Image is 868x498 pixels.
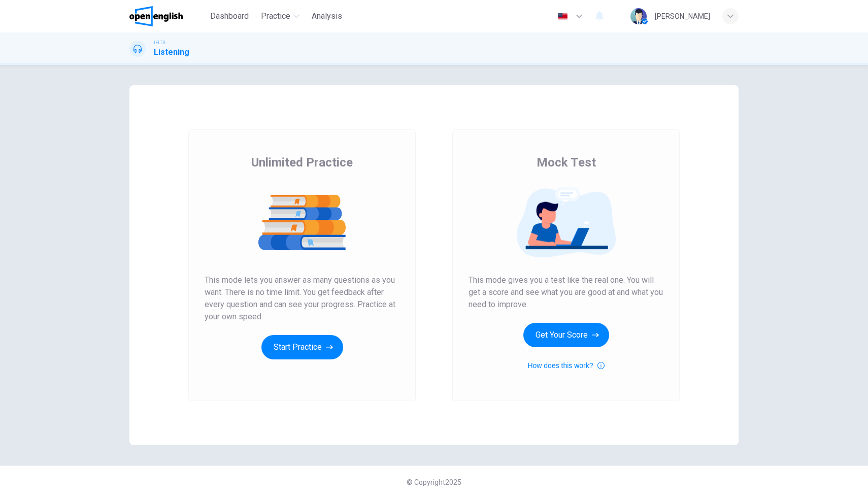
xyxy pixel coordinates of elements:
[257,7,304,25] button: Practice
[469,274,663,311] span: This mode gives you a test like the real one. You will get a score and see what you are good at a...
[308,7,346,25] button: Analysis
[523,323,609,347] button: Get Your Score
[312,10,342,22] span: Analysis
[655,10,710,22] div: [PERSON_NAME]
[527,359,604,372] button: How does this work?
[261,335,343,359] button: Start Practice
[154,39,165,46] span: IELTS
[129,6,206,26] a: OpenEnglish logo
[206,7,253,25] button: Dashboard
[407,478,461,486] span: © Copyright 2025
[154,46,189,58] h1: Listening
[210,10,249,22] span: Dashboard
[129,6,183,26] img: OpenEnglish logo
[537,154,596,171] span: Mock Test
[205,274,399,323] span: This mode lets you answer as many questions as you want. There is no time limit. You get feedback...
[251,154,353,171] span: Unlimited Practice
[630,8,647,24] img: Profile picture
[261,10,290,22] span: Practice
[556,13,569,20] img: en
